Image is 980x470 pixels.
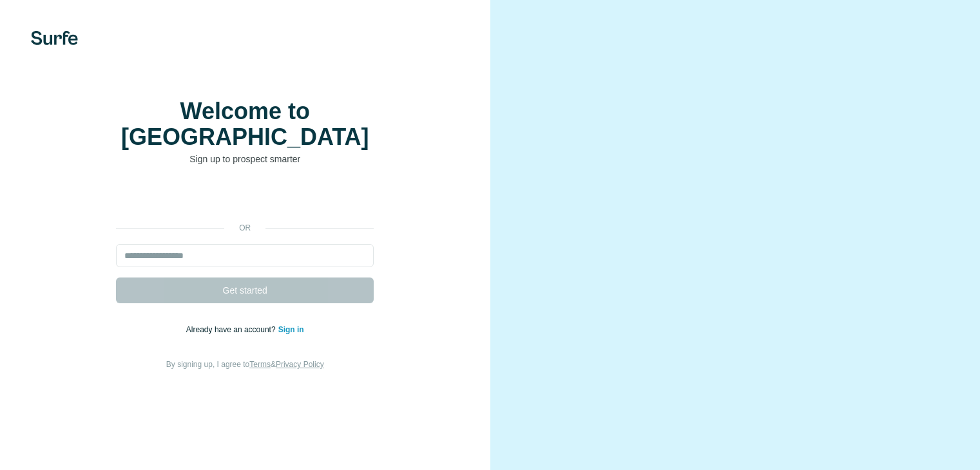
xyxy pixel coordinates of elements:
[249,360,271,369] a: Terms
[166,360,324,369] span: By signing up, I agree to &
[224,222,265,234] p: or
[278,325,304,334] a: Sign in
[276,360,324,369] a: Privacy Policy
[116,153,374,165] p: Sign up to prospect smarter
[186,325,278,334] span: Already have an account?
[116,99,374,150] h1: Welcome to [GEOGRAPHIC_DATA]
[31,31,78,45] img: Surfe's logo
[110,185,380,213] iframe: Sign in with Google Button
